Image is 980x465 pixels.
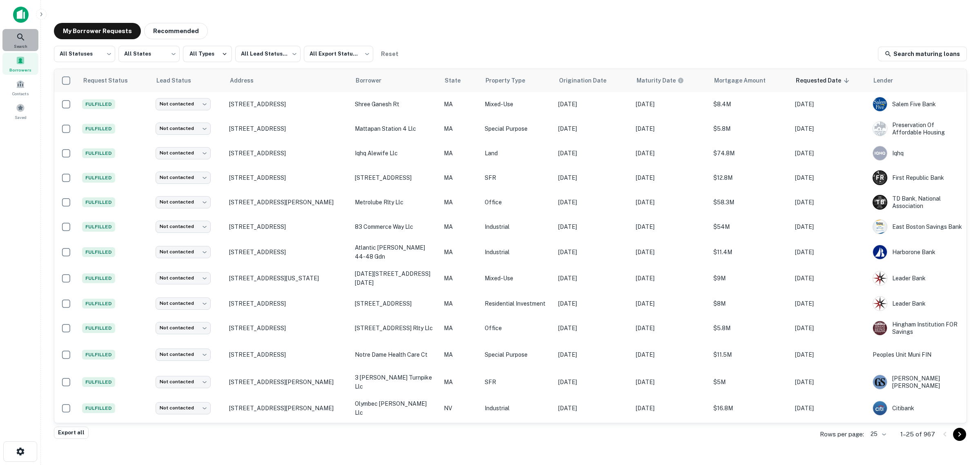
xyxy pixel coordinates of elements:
[229,405,347,412] p: [STREET_ADDRESS][PERSON_NAME]
[873,195,962,210] div: TD Bank, National Association
[229,324,347,332] p: [STREET_ADDRESS]
[444,274,477,283] p: MA
[709,69,791,92] th: Mortgage Amount
[873,122,887,136] img: picture
[230,76,264,85] span: Address
[795,350,864,359] p: [DATE]
[637,76,695,85] span: Maturity dates displayed may be estimated. Please contact the lender for the most accurate maturi...
[873,297,887,311] img: picture
[355,399,436,417] p: olymbec [PERSON_NAME] llc
[440,69,481,92] th: State
[713,149,787,158] p: $74.8M
[795,173,864,182] p: [DATE]
[355,198,436,207] p: metrolube rlty llc
[485,274,550,283] p: Mixed-Use
[795,222,864,231] p: [DATE]
[444,100,477,109] p: MA
[82,148,115,158] span: Fulfilled
[82,323,115,333] span: Fulfilled
[351,69,440,92] th: Borrower
[444,198,477,207] p: MA
[873,146,887,160] img: picture
[558,274,628,283] p: [DATE]
[14,43,27,49] span: Search
[636,222,705,231] p: [DATE]
[444,173,477,182] p: MA
[713,378,787,387] p: $5M
[82,222,115,232] span: Fulfilled
[485,198,550,207] p: Office
[78,69,151,92] th: Request Status
[873,321,887,335] img: picture
[876,198,884,207] p: T B
[376,46,403,62] button: Reset
[873,271,887,285] img: picture
[900,429,935,439] p: 1–25 of 967
[485,124,550,133] p: Special Purpose
[444,222,477,231] p: MA
[144,23,208,39] button: Recommended
[2,53,38,75] a: Borrowers
[355,173,436,182] p: [STREET_ADDRESS]
[867,428,887,440] div: 25
[355,124,436,133] p: mattapan station 4 llc
[873,97,887,111] img: picture
[156,272,211,284] div: Not contacted
[713,100,787,109] p: $8.4M
[795,299,864,308] p: [DATE]
[713,222,787,231] p: $54M
[636,324,705,333] p: [DATE]
[873,245,962,259] div: Harborone Bank
[713,124,787,133] p: $5.8M
[795,100,864,109] p: [DATE]
[713,248,787,257] p: $11.4M
[229,199,347,206] p: [STREET_ADDRESS][PERSON_NAME]
[795,248,864,257] p: [DATE]
[637,76,676,85] h6: Maturity Date
[636,299,705,308] p: [DATE]
[873,170,962,185] div: First Republic Bank
[82,197,115,207] span: Fulfilled
[54,427,89,439] button: Export all
[151,69,225,92] th: Lead Status
[229,248,347,256] p: [STREET_ADDRESS]
[876,174,884,182] p: F R
[636,173,705,182] p: [DATE]
[486,76,536,85] span: Property Type
[795,378,864,387] p: [DATE]
[304,43,373,65] div: All Export Statuses
[636,274,705,283] p: [DATE]
[873,97,962,112] div: Salem Five Bank
[445,76,471,85] span: State
[636,350,705,359] p: [DATE]
[444,404,477,413] p: NV
[869,69,967,92] th: Lender
[636,248,705,257] p: [DATE]
[559,76,617,85] span: Origination Date
[636,124,705,133] p: [DATE]
[82,350,115,360] span: Fulfilled
[873,321,962,335] div: Hingham Institution FOR Savings
[558,350,628,359] p: [DATE]
[13,7,29,23] img: capitalize-icon.png
[229,378,347,386] p: [STREET_ADDRESS][PERSON_NAME]
[713,404,787,413] p: $16.8M
[636,198,705,207] p: [DATE]
[156,297,211,309] div: Not contacted
[83,76,138,85] span: Request Status
[791,69,869,92] th: Requested Date
[485,378,550,387] p: SFR
[156,98,211,110] div: Not contacted
[355,324,436,333] p: [STREET_ADDRESS] rlty llc
[356,76,392,85] span: Borrower
[355,269,436,287] p: [DATE][STREET_ADDRESS][DATE]
[558,324,628,333] p: [DATE]
[558,100,628,109] p: [DATE]
[795,149,864,158] p: [DATE]
[873,401,962,416] div: Citibank
[229,275,347,282] p: [STREET_ADDRESS][US_STATE]
[873,220,887,234] img: picture
[485,299,550,308] p: Residential Investment
[558,173,628,182] p: [DATE]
